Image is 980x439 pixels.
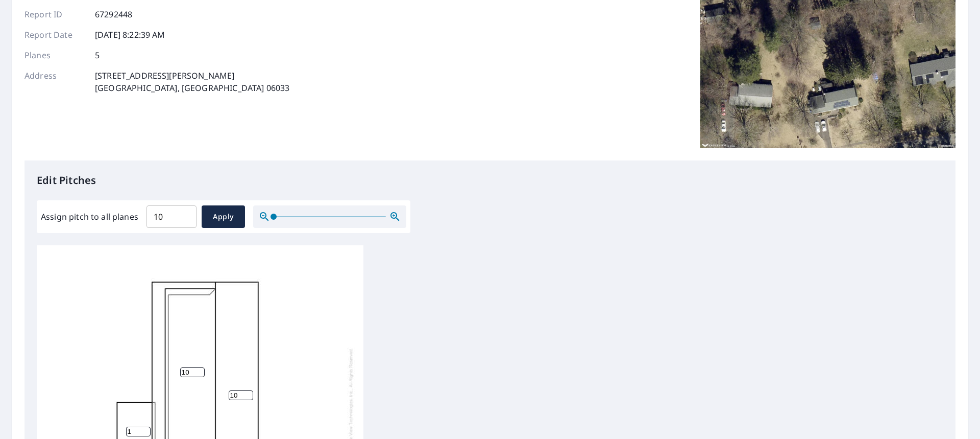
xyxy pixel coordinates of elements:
p: 5 [95,49,100,61]
input: 00.0 [146,202,197,231]
button: Apply [202,205,245,228]
label: Assign pitch to all planes [41,211,138,223]
p: Report Date [24,29,86,41]
p: Planes [24,49,86,61]
p: Address [24,70,86,94]
p: [STREET_ADDRESS][PERSON_NAME] [GEOGRAPHIC_DATA], [GEOGRAPHIC_DATA] 06033 [95,70,289,94]
p: Report ID [24,8,86,20]
p: [DATE] 8:22:39 AM [95,29,165,41]
span: Apply [210,211,237,223]
p: Edit Pitches [37,173,943,188]
p: 67292448 [95,8,132,20]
